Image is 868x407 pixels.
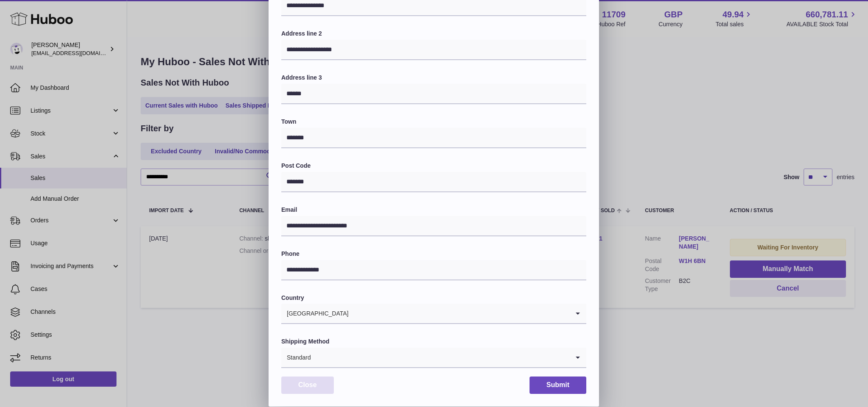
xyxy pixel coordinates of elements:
[281,304,349,323] span: [GEOGRAPHIC_DATA]
[281,206,586,214] label: Email
[281,162,586,170] label: Post Code
[281,377,334,394] button: Close
[281,74,586,82] label: Address line 3
[281,118,586,126] label: Town
[281,348,311,367] span: Standard
[281,338,586,346] label: Shipping Method
[530,377,586,394] button: Submit
[349,304,569,323] input: Search for option
[281,348,586,368] div: Search for option
[281,304,586,324] div: Search for option
[281,294,586,302] label: Country
[281,250,586,258] label: Phone
[281,30,586,38] label: Address line 2
[311,348,569,367] input: Search for option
